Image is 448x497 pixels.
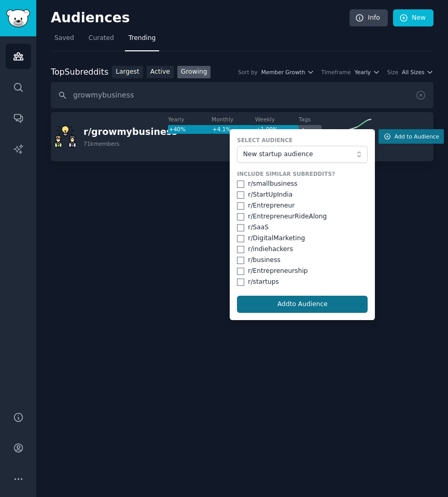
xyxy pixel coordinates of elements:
div: Timeframe [321,68,351,76]
input: Search name, description, topic [51,82,433,108]
div: r/ smallbusiness [248,180,297,189]
div: Large [299,125,321,136]
button: All Sizes [402,68,433,76]
img: GummySearch logo [6,9,30,27]
button: Add to Audience [379,129,444,144]
div: r/ EntrepreneurRideAlong [248,212,327,222]
a: Info [349,9,388,27]
span: All Sizes [402,68,424,76]
div: r/ indiehackers [248,245,293,254]
span: Trending [129,34,156,43]
button: Addto Audience [237,296,368,313]
div: Sort by [238,68,258,76]
a: Trending [125,30,159,51]
a: Growing [177,66,211,79]
h2: Audiences [51,10,349,26]
div: r/ StartUpIndia [248,190,292,200]
span: +40% [169,126,186,132]
div: 71k members [83,140,119,147]
span: Add to Audience [395,133,439,140]
button: Member Growth [261,68,314,76]
button: Yearly [355,68,380,76]
div: r/ startups [248,278,279,287]
span: r/ growmybusiness [83,127,177,137]
button: New startup audience [237,146,368,163]
div: Top Subreddits [51,66,108,79]
span: Yearly [355,68,371,76]
a: Curated [85,30,118,51]
span: New startup audience [243,150,357,159]
div: r/ SaaS [248,223,269,232]
span: +4.1% [213,126,231,132]
div: r/ business [248,256,281,265]
dt: Weekly [255,116,299,123]
dt: Yearly [168,116,212,123]
div: r/ DigitalMarketing [248,234,305,243]
a: Active [147,66,174,79]
label: Select Audience [237,136,368,144]
a: New [393,9,433,27]
div: Size [387,68,399,76]
span: Curated [89,34,114,43]
label: Include Similar Subreddits? [237,170,368,177]
div: r/ Entrepreneurship [248,267,307,276]
dt: Monthly [212,116,255,123]
div: r/ Entrepreneur [248,201,295,211]
span: Saved [54,34,74,43]
img: growmybusiness [54,126,76,147]
dt: Tags [299,116,330,123]
a: Largest [112,66,143,79]
span: +1.00% [256,126,278,132]
span: Member Growth [261,68,305,76]
a: Saved [51,30,78,51]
